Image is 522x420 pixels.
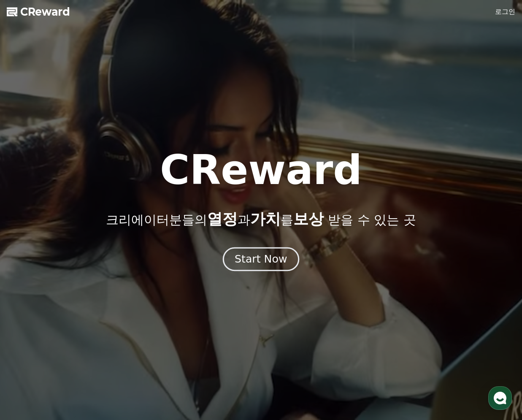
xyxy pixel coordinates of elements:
span: 대화 [77,281,87,287]
div: Start Now [235,252,287,266]
a: CReward [7,5,70,19]
span: 가치 [250,210,281,228]
a: 설정 [109,268,162,289]
p: 크리에이터분들의 과 를 받을 수 있는 곳 [106,211,416,228]
span: CReward [20,5,70,19]
h1: CReward [160,150,362,190]
a: 대화 [56,268,109,289]
span: 설정 [130,280,141,287]
a: 로그인 [495,7,515,17]
span: 열정 [207,210,238,228]
a: 홈 [3,268,56,289]
a: Start Now [224,256,298,264]
span: 홈 [27,280,32,287]
button: Start Now [223,247,299,271]
span: 보상 [293,210,324,228]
